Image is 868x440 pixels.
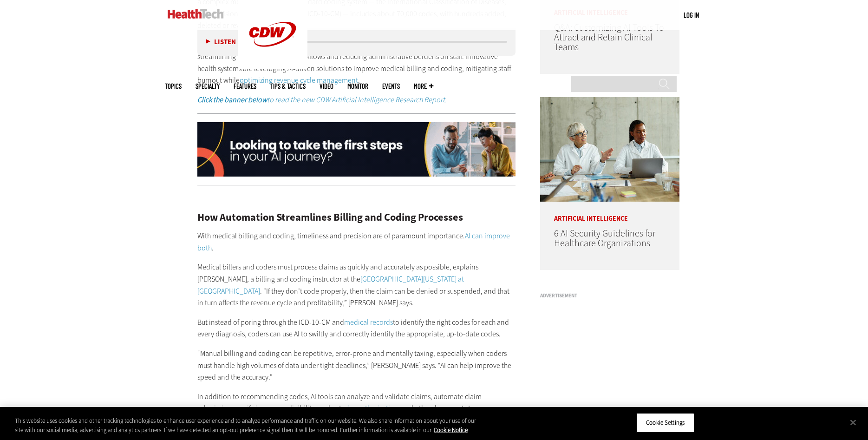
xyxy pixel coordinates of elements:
[843,412,863,433] button: Close
[197,231,510,253] a: AI can improve both
[197,212,516,223] h2: How Automation Streamlines Billing and Coding Processes
[165,83,182,90] span: Topics
[540,293,679,298] h3: Advertisement
[196,83,220,90] span: Specialty
[197,122,516,177] img: xs-AI-q225-animated-desktop
[636,413,694,433] button: Cookie Settings
[15,416,477,434] div: This website uses cookies and other tracking technologies to enhance user experience and to analy...
[344,317,393,327] a: medical records
[684,11,699,19] a: Log in
[197,230,516,254] p: With medical billing and coding, timeliness and precision are of paramount importance. .
[197,348,516,383] p: “Manual billing and coding can be repetitive, error-prone and mentally taxing, especially when co...
[382,83,400,90] a: Events
[540,97,679,202] img: Doctors meeting in the office
[168,9,224,19] img: Home
[197,274,464,296] a: [GEOGRAPHIC_DATA][US_STATE] at [GEOGRAPHIC_DATA]
[414,83,433,90] span: More
[197,261,516,309] p: Medical billers and coders must process claims as quickly and accurately as possible, explains [P...
[234,83,256,90] a: Features
[270,83,306,90] a: Tips & Tactics
[197,391,516,427] p: In addition to recommending codes, AI tools can analyze and validate claims, automate claim submi...
[684,10,699,20] div: User menu
[540,202,679,222] p: Artificial Intelligence
[341,403,401,413] a: prior authorizations
[434,426,468,434] a: More information about your privacy
[238,61,307,71] a: CDW
[197,316,516,340] p: But instead of poring through the ICD-10-CM and to identify the right codes for each and every di...
[320,83,333,90] a: Video
[554,227,655,250] a: 6 AI Security Guidelines for Healthcare Organizations
[347,83,368,90] a: MonITor
[540,302,679,419] iframe: advertisement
